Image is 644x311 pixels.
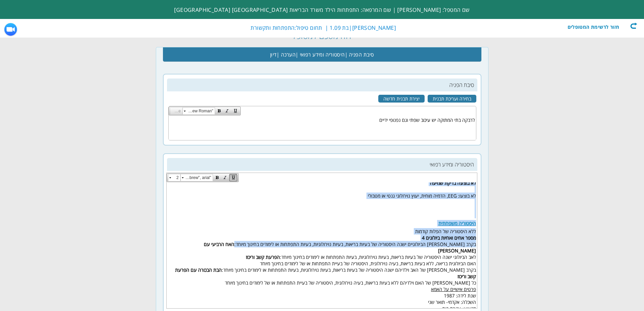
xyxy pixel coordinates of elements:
span: היסטוריה ומידע רפואי | [295,48,344,61]
h2: היסטוריה ומידע רפואי [167,158,477,171]
a: "Open Sans Hebrew", arial [181,174,213,181]
a: Italic [223,107,231,115]
iframe: Rich text editor with ID ctl00_MainContent_ctl04_ctl00 [167,182,477,308]
span: [PERSON_NAME] [352,24,396,31]
span: 2 [172,174,179,181]
a: Bold [213,174,221,182]
span: דיון [270,48,277,61]
span: הערכה | [277,48,295,61]
u: היסטוריה משפחתית [272,38,309,44]
a: Size [170,107,183,115]
a: יצירת תבנית חדשה [378,95,425,103]
span: שם המטפל: [PERSON_NAME] | שם המרפאה: התפתחות הילד משרד הבריאות [GEOGRAPHIC_DATA] [GEOGRAPHIC_DATA] [174,6,470,14]
strong: מספר אחים ואחיות ביולוגים 4 [255,52,309,59]
span: | תחום טיפול: [249,24,328,31]
span: סיבת הפניה | [345,48,374,61]
label: התפתחות ותקשורת [251,24,294,31]
h2: סיבת הפניה [167,79,477,91]
div: חזור לרשימת המטופלים [559,22,637,29]
span: "Times New Roman" [186,108,213,114]
span: Size [174,108,181,114]
a: בחירה ועריכת תבנית [428,95,476,103]
label: בת 1.09 [330,24,349,31]
strong: האח הרביעי עם [PERSON_NAME] [37,59,309,71]
a: Italic [221,174,229,182]
iframe: Rich text editor with ID ctl00_MainContent_ctl03_txt [169,116,476,140]
span: "Open Sans Hebrew", arial [184,174,211,181]
strong: הפרעת קשב וריכוז [79,71,113,78]
img: ZoomMeetingIcon.png [3,22,18,37]
a: Bold [215,107,223,115]
a: Underline [231,107,239,115]
strong: הבת הבכורה עם הפרעת קשב וריכוז [8,84,309,97]
a: Underline [229,174,237,182]
a: "Times New Roman" [183,107,215,115]
div: | [182,22,396,33]
a: 2 [168,174,181,181]
u: פרטים אישיים על האמא [264,104,309,110]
